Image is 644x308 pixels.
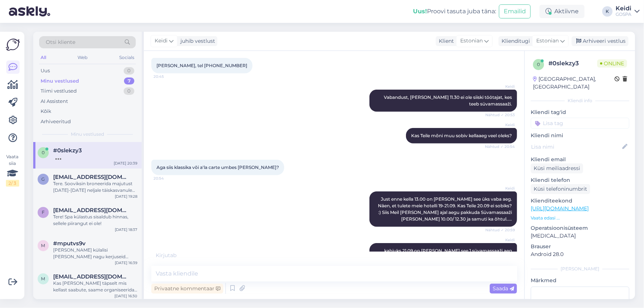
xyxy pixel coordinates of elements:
[41,87,77,95] div: Tiimi vestlused
[41,108,51,115] div: Kõik
[42,176,45,182] span: g
[531,243,629,250] p: Brauser
[436,37,454,45] div: Klient
[156,165,279,170] span: Aga siis klassika või a'la carte umbes [PERSON_NAME]?
[531,266,629,272] div: [PERSON_NAME]
[41,98,68,105] div: AI Assistent
[531,176,629,184] p: Kliendi telefon
[41,67,50,75] div: Uus
[53,240,86,247] span: #mputvs9v
[53,180,137,194] div: Tere. Sooviksin broneerida majutust [DATE]-[DATE] neljale täiskasvanule [PERSON_NAME] lapsele nii...
[118,53,136,62] div: Socials
[41,243,45,248] span: m
[41,77,79,85] div: Minu vestlused
[178,37,215,45] div: juhib vestlust
[485,112,515,118] span: Nähtud ✓ 20:53
[413,8,427,15] b: Uus!
[71,131,104,138] span: Minu vestlused
[41,276,45,281] span: m
[531,232,629,240] p: [MEDICAL_DATA]
[46,38,75,46] span: Otsi kliente
[597,59,627,68] span: Online
[531,197,629,205] p: Klienditeekond
[540,5,585,18] div: Aktiivne
[53,214,137,227] div: Tere! Spa külastus sisaldub hinnas, sellele piirangut ei ole!
[531,108,629,116] p: Kliendi tag'id
[156,63,247,68] span: [PERSON_NAME], tel [PHONE_NUMBER]
[602,6,613,17] div: K
[114,160,137,166] div: [DATE] 20:39
[531,163,583,173] div: Küsi meiliaadressi
[53,273,130,280] span: markusinho80@icloud.com
[533,75,614,91] div: [GEOGRAPHIC_DATA], [GEOGRAPHIC_DATA]
[6,153,19,187] div: Vaata siia
[155,37,168,45] span: Keidi
[151,284,223,294] div: Privaatne kommentaar
[53,207,130,214] span: furija11@inbox.lv
[531,215,629,221] p: Vaata edasi ...
[537,62,540,67] span: 0
[616,6,640,17] a: KeidiGOSPA
[154,176,181,181] span: 20:54
[413,7,496,16] div: Proovi tasuta juba täna:
[531,156,629,163] p: Kliendi email
[384,94,513,107] span: Vabandust, [PERSON_NAME] 11.30 ei ole siiski töötajat, kes teeb süvamassaaži.
[531,118,629,129] input: Lisa tag
[384,248,513,260] span: kahjuks 21.09 on [PERSON_NAME] see 1 süvamassaaži aeg vaba enne kella 13.00..
[115,260,137,266] div: [DATE] 16:39
[531,143,621,151] input: Lisa nimi
[39,53,48,62] div: All
[411,133,512,138] span: Kas Teile mõni muu sobiv kellaaeg veel oleks?
[531,97,629,104] div: Kliendi info
[42,150,45,155] span: 0
[53,147,82,154] span: #0slekzy3
[115,194,137,199] div: [DATE] 19:28
[531,250,629,258] p: Android 28.0
[531,205,589,212] a: [URL][DOMAIN_NAME]
[572,36,628,46] div: Arhiveeri vestlus
[6,180,19,187] div: 2 / 3
[487,84,515,89] span: Keidi
[548,59,597,68] div: # 0slekzy3
[616,11,631,17] div: GOSPA
[53,174,130,180] span: gailetamme@gmail.com
[76,53,89,62] div: Web
[124,77,134,85] div: 7
[176,252,178,259] span: .
[6,38,20,52] img: Askly Logo
[487,186,515,191] span: Keidi
[53,247,137,260] div: [PERSON_NAME] külalisi [PERSON_NAME] nagu kerjuseid kuhugi võõrastesse basseinidesse. Imeline mai...
[41,118,71,125] div: Arhiveeritud
[460,37,483,45] span: Estonian
[499,37,530,45] div: Klienditugi
[124,87,134,95] div: 0
[531,132,629,139] p: Kliendi nimi
[124,67,134,75] div: 0
[531,224,629,232] p: Operatsioonisüsteem
[487,237,515,243] span: Keidi
[151,252,517,259] div: Kirjutab
[42,210,45,215] span: f
[531,277,629,284] p: Märkmed
[485,144,515,149] span: Nähtud ✓ 20:54
[616,6,631,11] div: Keidi
[378,196,513,222] span: Just enne kella 13.00 on [PERSON_NAME] see üks vaba aeg. Näen, et tulete meie hotelli 19-21.09. K...
[536,37,559,45] span: Estonian
[499,4,531,18] button: Emailid
[485,227,515,233] span: Nähtud ✓ 20:59
[114,293,137,299] div: [DATE] 16:30
[53,280,137,293] div: Kas [PERSON_NAME] täpselt mis kellast saabute, saame organiseerida varajasema check-ini vajadusel.
[493,285,514,292] span: Saada
[531,184,590,194] div: Küsi telefoninumbrit
[487,122,515,128] span: Keidi
[154,74,181,79] span: 20:45
[115,227,137,232] div: [DATE] 18:37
